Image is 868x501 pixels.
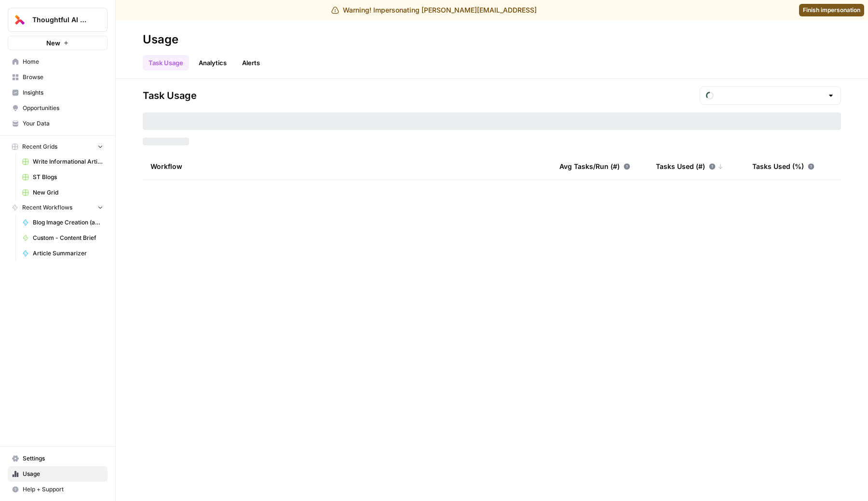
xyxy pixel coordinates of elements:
a: Insights [8,85,108,100]
span: Finish impersonation [803,6,860,14]
span: Recent Workflows [22,203,72,212]
span: Opportunities [23,104,103,112]
span: Write Informational Article [33,157,103,166]
button: Workspace: Thoughtful AI Content Engine [8,8,108,32]
span: Blog Image Creation (ad hoc) [33,218,103,227]
a: Alerts [236,55,266,70]
span: New Grid [33,188,103,197]
a: Task Usage [143,55,189,70]
a: Settings [8,451,108,466]
span: New [46,38,60,48]
button: Recent Workflows [8,200,108,215]
a: Analytics [193,55,232,70]
a: Article Summarizer [18,246,108,261]
div: Tasks Used (%) [752,153,814,180]
span: Settings [23,454,103,463]
div: Workflow [150,153,544,180]
span: Insights [23,88,103,97]
a: New Grid [18,185,108,200]
span: Help + Support [23,485,103,494]
span: ST Blogs [33,173,103,181]
a: Browse [8,70,108,85]
span: Browse [23,73,103,82]
span: Recent Grids [22,142,57,151]
button: Recent Grids [8,139,108,154]
span: Thoughtful AI Content Engine [32,15,91,25]
div: Warning! Impersonating [PERSON_NAME][EMAIL_ADDRESS] [331,5,537,15]
a: Write Informational Article [18,154,108,169]
img: Thoughtful AI Content Engine Logo [11,11,28,28]
div: Avg Tasks/Run (#) [559,153,630,180]
span: Custom - Content Brief [33,234,103,242]
a: Your Data [8,116,108,131]
a: Custom - Content Brief [18,230,108,246]
div: Tasks Used (#) [656,153,723,180]
span: Usage [23,470,103,478]
a: Opportunities [8,100,108,116]
a: Blog Image Creation (ad hoc) [18,215,108,230]
a: ST Blogs [18,169,108,185]
a: Usage [8,466,108,482]
span: Article Summarizer [33,249,103,258]
a: Home [8,54,108,70]
button: New [8,36,108,50]
button: Help + Support [8,482,108,497]
a: Finish impersonation [799,4,864,16]
span: Home [23,57,103,66]
span: Task Usage [143,89,197,102]
div: Usage [143,32,178,47]
span: Your Data [23,119,103,128]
